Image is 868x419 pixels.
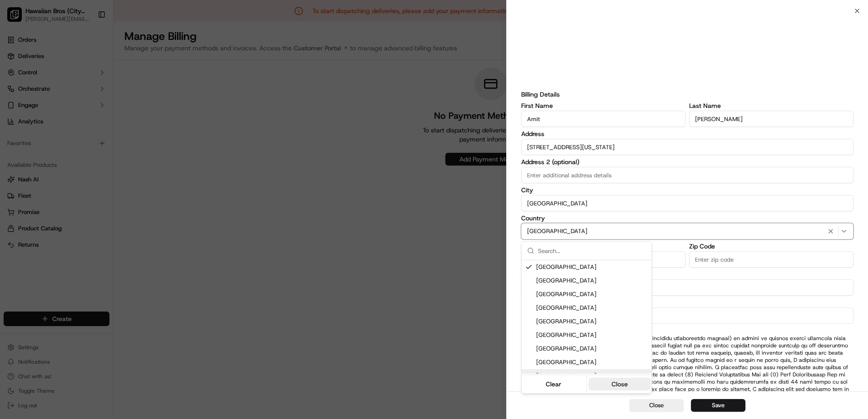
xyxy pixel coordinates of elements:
div: Start new chat [31,87,149,96]
span: [GEOGRAPHIC_DATA] [536,263,648,271]
button: Clear [523,378,585,390]
input: Search... [538,242,646,260]
span: [GEOGRAPHIC_DATA] [536,304,648,312]
span: Knowledge Base [18,132,69,141]
div: Suggestions [522,260,651,393]
div: 📗 [9,132,16,140]
a: 💻API Documentation [73,128,149,144]
span: [GEOGRAPHIC_DATA] [536,290,648,298]
div: 💻 [77,132,84,140]
img: Nash [9,9,27,27]
p: Welcome 👋 [9,36,165,51]
span: Pylon [90,154,110,161]
span: API Documentation [86,132,146,141]
input: Got a question? Start typing here... [24,58,163,68]
span: [GEOGRAPHIC_DATA] [536,317,648,326]
a: 📗Knowledge Base [5,128,73,144]
span: [GEOGRAPHIC_DATA] [536,372,648,380]
span: [GEOGRAPHIC_DATA] [536,358,648,366]
div: We're available if you need us! [31,96,115,103]
img: 1736555255976-a54dd68f-1ca7-489b-9aae-adbdc363a1c4 [9,87,25,103]
button: Start new chat [154,89,165,100]
button: Close [589,378,651,390]
span: [GEOGRAPHIC_DATA] [536,277,648,285]
span: [GEOGRAPHIC_DATA] [536,345,648,353]
a: Powered byPylon [64,153,110,161]
span: [GEOGRAPHIC_DATA] [536,331,648,339]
